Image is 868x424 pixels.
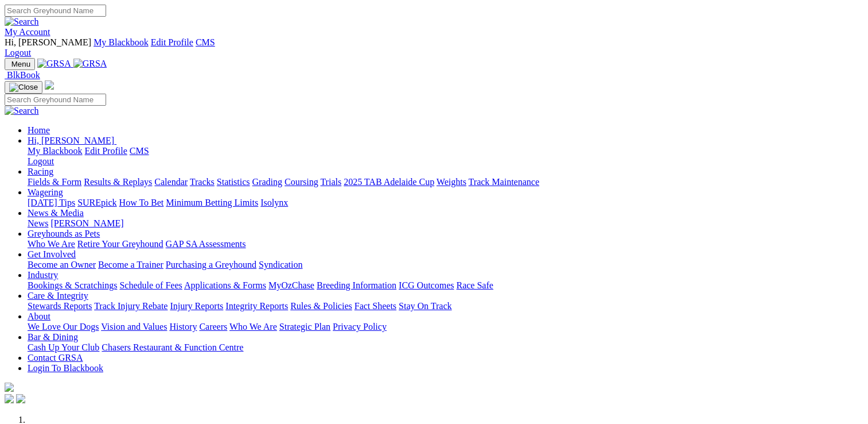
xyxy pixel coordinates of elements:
[5,5,106,17] input: Search
[170,301,223,311] a: Injury Reports
[85,146,127,156] a: Edit Profile
[50,218,123,228] a: [PERSON_NAME]
[199,322,227,332] a: Careers
[28,322,863,332] div: About
[102,342,243,352] a: Chasers Restaurant & Function Centre
[28,156,54,166] a: Logout
[196,37,215,47] a: CMS
[5,48,31,57] a: Logout
[28,229,100,238] a: Greyhounds as Pets
[28,249,76,259] a: Get Involved
[260,198,288,207] a: Isolynx
[5,106,39,116] img: Search
[28,291,88,300] a: Care & Integrity
[166,198,258,207] a: Minimum Betting Limits
[7,70,40,80] span: BlkBook
[154,177,188,187] a: Calendar
[399,280,454,290] a: ICG Outcomes
[320,177,341,187] a: Trials
[5,81,42,94] button: Toggle navigation
[252,177,282,187] a: Grading
[28,260,863,270] div: Get Involved
[73,59,107,69] img: GRSA
[166,239,246,249] a: GAP SA Assessments
[268,280,314,290] a: MyOzChase
[28,239,863,249] div: Greyhounds as Pets
[94,301,168,311] a: Track Injury Rebate
[5,94,106,106] input: Search
[333,322,387,332] a: Privacy Policy
[45,80,54,90] img: logo-grsa-white.png
[290,301,352,311] a: Rules & Policies
[190,177,215,187] a: Tracks
[94,37,149,47] a: My Blackbook
[229,322,277,332] a: Who We Are
[28,187,63,197] a: Wagering
[28,125,50,135] a: Home
[225,301,288,311] a: Integrity Reports
[28,332,78,342] a: Bar & Dining
[130,146,149,156] a: CMS
[98,260,164,269] a: Become a Trainer
[28,311,50,321] a: About
[28,260,96,269] a: Become an Owner
[16,394,25,403] img: twitter.svg
[28,301,863,311] div: Care & Integrity
[5,394,14,403] img: facebook.svg
[456,280,493,290] a: Race Safe
[119,280,182,290] a: Schedule of Fees
[84,177,152,187] a: Results & Replays
[28,218,48,228] a: News
[5,37,863,58] div: My Account
[28,322,99,332] a: We Love Our Dogs
[11,60,30,68] span: Menu
[28,198,75,207] a: [DATE] Tips
[217,177,250,187] a: Statistics
[28,342,863,353] div: Bar & Dining
[28,177,81,187] a: Fields & Form
[344,177,434,187] a: 2025 TAB Adelaide Cup
[5,27,50,37] a: My Account
[437,177,466,187] a: Weights
[101,322,167,332] a: Vision and Values
[399,301,451,311] a: Stay On Track
[151,37,193,47] a: Edit Profile
[28,280,117,290] a: Bookings & Scratchings
[279,322,330,332] a: Strategic Plan
[9,83,38,92] img: Close
[28,301,92,311] a: Stewards Reports
[37,59,71,69] img: GRSA
[469,177,539,187] a: Track Maintenance
[184,280,266,290] a: Applications & Forms
[166,260,256,269] a: Purchasing a Greyhound
[28,167,53,176] a: Racing
[28,270,58,280] a: Industry
[28,177,863,187] div: Racing
[28,208,84,218] a: News & Media
[317,280,396,290] a: Breeding Information
[169,322,197,332] a: History
[28,342,99,352] a: Cash Up Your Club
[28,136,114,145] span: Hi, [PERSON_NAME]
[28,146,863,167] div: Hi, [PERSON_NAME]
[28,218,863,229] div: News & Media
[5,37,91,47] span: Hi, [PERSON_NAME]
[28,146,83,156] a: My Blackbook
[28,239,75,249] a: Who We Are
[119,198,164,207] a: How To Bet
[259,260,302,269] a: Syndication
[28,280,863,291] div: Industry
[28,363,103,373] a: Login To Blackbook
[28,353,83,363] a: Contact GRSA
[5,383,14,392] img: logo-grsa-white.png
[77,198,116,207] a: SUREpick
[77,239,164,249] a: Retire Your Greyhound
[285,177,318,187] a: Coursing
[28,136,116,145] a: Hi, [PERSON_NAME]
[5,17,39,27] img: Search
[5,58,35,70] button: Toggle navigation
[28,198,863,208] div: Wagering
[355,301,396,311] a: Fact Sheets
[5,70,40,80] a: BlkBook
